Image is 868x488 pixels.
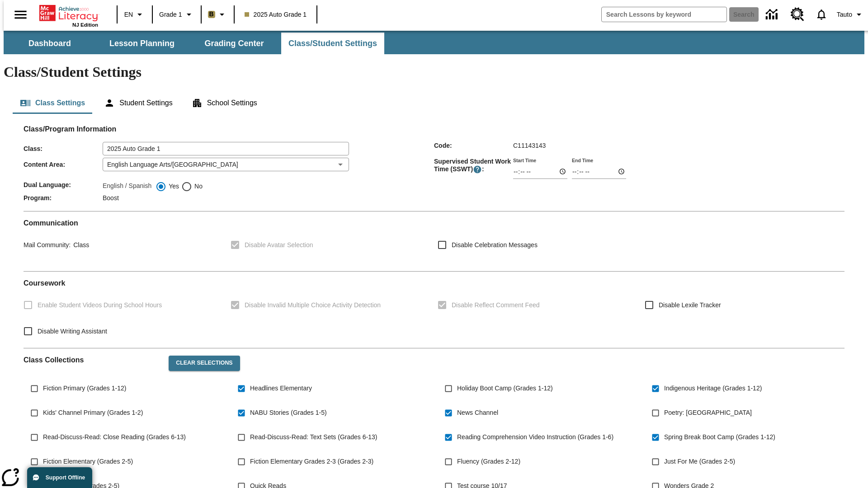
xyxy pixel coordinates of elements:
div: Class/Program Information [24,134,844,204]
span: Tauto [837,10,852,19]
span: Fiction Elementary (Grades 2-5) [43,457,133,466]
span: Spring Break Boot Camp (Grades 1-12) [664,432,775,442]
input: Class [103,142,349,155]
button: Dashboard [5,33,95,54]
div: Communication [24,219,844,264]
span: Headlines Elementary [250,384,312,393]
button: Boost Class color is light brown. Change class color [204,6,231,23]
span: Program : [24,194,103,202]
span: Kids' Channel Primary (Grades 1-2) [43,408,143,418]
label: Start Time [513,157,536,164]
span: Content Area : [24,161,103,168]
span: B [209,9,214,20]
button: Grade: Grade 1, Select a grade [156,6,198,23]
button: Language: EN, Select a language [120,6,149,23]
span: Poetry: [GEOGRAPHIC_DATA] [664,408,752,418]
a: Notifications [810,3,833,26]
button: Class Settings [13,92,92,114]
a: Data Center [760,2,785,27]
button: Clear Selections [169,356,240,371]
button: Class/Student Settings [281,33,384,54]
label: End Time [572,157,593,164]
div: Home [39,3,98,28]
span: NJ Edition [72,22,98,28]
h2: Class Collections [24,356,161,364]
div: Class/Student Settings [13,92,855,114]
div: SubNavbar [4,33,385,54]
span: Fiction Elementary Grades 2-3 (Grades 2-3) [250,457,373,466]
span: Indigenous Heritage (Grades 1-12) [664,384,762,393]
span: News Channel [457,408,498,418]
span: Mail Community : [24,241,71,249]
span: Grade 1 [159,10,182,19]
span: Yes [166,182,179,191]
h2: Class/Program Information [24,125,844,133]
span: Support Offline [46,474,85,481]
span: No [192,182,203,191]
span: Disable Celebration Messages [452,240,538,250]
button: Open side menu [7,1,34,28]
a: Home [39,4,98,22]
div: SubNavbar [4,31,864,54]
span: Disable Invalid Multiple Choice Activity Detection [245,300,381,310]
span: Class : [24,145,103,152]
label: English / Spanish [103,181,151,192]
span: NABU Stories (Grades 1-5) [250,408,327,418]
span: Read-Discuss-Read: Close Reading (Grades 6-13) [43,432,186,442]
div: English Language Arts/[GEOGRAPHIC_DATA] [103,158,349,171]
button: Lesson Planning [97,33,187,54]
span: Disable Writing Assistant [38,327,107,336]
div: Coursework [24,279,844,341]
span: C11143143 [513,142,546,149]
button: Supervised Student Work Time is the timeframe when students can take LevelSet and when lessons ar... [473,165,482,174]
button: Student Settings [97,92,179,114]
span: EN [124,10,133,19]
span: Class [71,241,89,249]
span: 2025 Auto Grade 1 [245,10,307,19]
h2: Communication [24,219,844,227]
span: Code : [434,142,513,149]
span: Dual Language : [24,181,103,188]
span: Supervised Student Work Time (SSWT) : [434,158,513,174]
span: Disable Lexile Tracker [659,300,721,310]
input: search field [602,7,726,22]
span: Disable Avatar Selection [245,240,313,250]
span: Read-Discuss-Read: Text Sets (Grades 6-13) [250,432,377,442]
span: Holiday Boot Camp (Grades 1-12) [457,384,553,393]
span: Boost [103,194,119,202]
a: Resource Center, Will open in new tab [785,2,810,27]
span: Just For Me (Grades 2-5) [664,457,735,466]
span: Disable Reflect Comment Feed [452,300,540,310]
h1: Class/Student Settings [4,64,864,80]
button: Grading Center [189,33,279,54]
span: Fiction Primary (Grades 1-12) [43,384,126,393]
span: Fluency (Grades 2-12) [457,457,520,466]
button: Profile/Settings [833,6,868,23]
button: Support Offline [27,467,92,488]
span: Reading Comprehension Video Instruction (Grades 1-6) [457,432,613,442]
span: Enable Student Videos During School Hours [38,300,162,310]
h2: Course work [24,279,844,287]
button: School Settings [184,92,264,114]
